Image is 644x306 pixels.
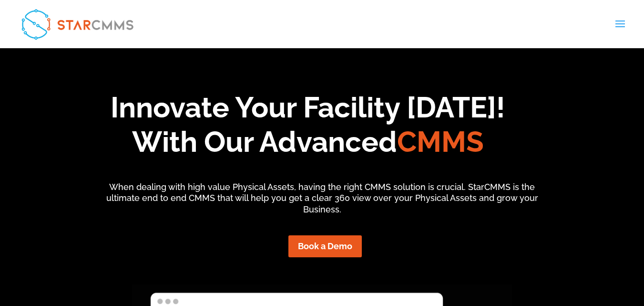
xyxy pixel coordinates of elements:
[288,235,362,257] a: Book a Demo
[596,260,644,306] iframe: Chat Widget
[16,4,139,44] img: StarCMMS
[397,125,484,158] span: CMMS
[97,181,547,215] p: When dealing with high value Physical Assets, having the right CMMS solution is crucial. StarCMMS...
